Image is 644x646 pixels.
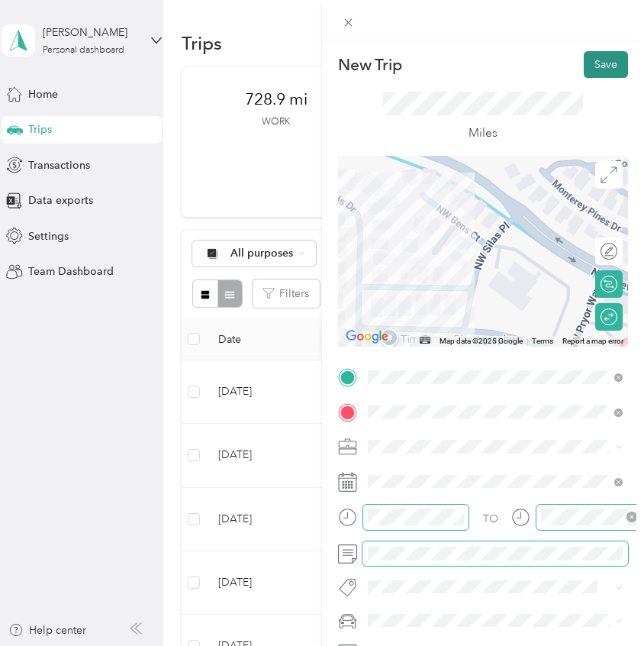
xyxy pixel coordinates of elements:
img: Google [342,327,392,347]
a: Report a map error [562,337,623,345]
span: close-circle [626,512,637,522]
button: Save [584,51,628,78]
p: Miles [469,124,497,143]
span: Map data ©2025 Google [440,337,523,345]
button: Keyboard shortcuts [420,337,430,344]
a: Terms (opens in new tab) [532,337,553,345]
div: TO [483,511,498,527]
iframe: Everlance-gr Chat Button Frame [559,560,644,646]
a: Open this area in Google Maps (opens a new window) [342,327,392,347]
p: New Trip [338,54,402,76]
